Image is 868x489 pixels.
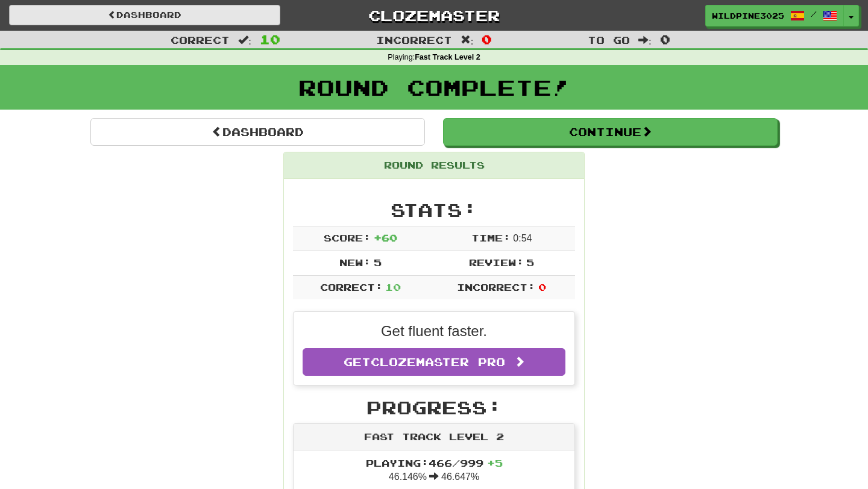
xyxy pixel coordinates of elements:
[538,281,546,293] span: 0
[376,34,452,46] span: Incorrect
[638,35,652,45] span: :
[471,232,511,243] span: Time:
[482,32,492,46] span: 0
[293,200,575,220] h2: Stats:
[526,257,534,268] span: 5
[303,321,565,341] p: Get fluent faster.
[513,233,532,243] span: 0 : 54
[443,118,778,146] button: Continue
[9,5,280,25] a: Dashboard
[660,32,670,46] span: 0
[339,257,371,268] span: New:
[705,5,844,26] a: WildPine3025 /
[374,232,397,243] span: + 60
[293,397,575,417] h2: Progress:
[415,53,480,61] strong: Fast Track Level 2
[487,457,503,469] span: + 5
[298,5,570,26] a: Clozemaster
[294,424,574,450] div: Fast Track Level 2
[320,281,383,293] span: Correct:
[171,34,230,46] span: Correct
[469,257,524,268] span: Review:
[457,281,535,293] span: Incorrect:
[366,457,503,469] span: Playing: 466 / 999
[324,232,371,243] span: Score:
[90,118,425,146] a: Dashboard
[811,10,817,18] span: /
[4,75,864,99] h1: Round Complete!
[712,10,784,21] span: WildPine3025
[260,32,280,46] span: 10
[385,281,401,293] span: 10
[284,152,584,179] div: Round Results
[238,35,251,45] span: :
[371,355,505,369] span: Clozemaster Pro
[374,257,382,268] span: 5
[461,35,474,45] span: :
[303,348,565,376] a: GetClozemaster Pro
[588,34,630,46] span: To go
